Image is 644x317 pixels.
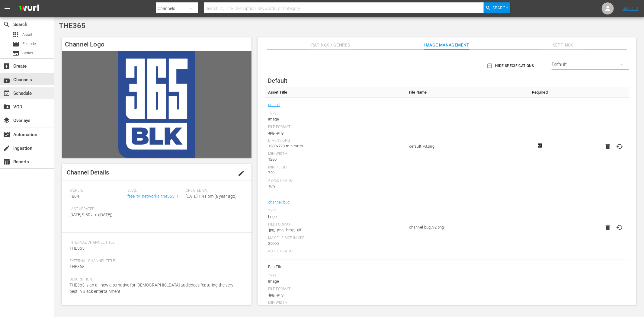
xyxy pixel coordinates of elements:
[268,263,403,271] span: Bits Tile
[540,41,586,49] span: Settings
[536,305,543,310] svg: Required
[234,166,248,181] button: edit
[69,259,241,264] span: External Channel Title:
[485,57,537,74] button: Hide Specifications
[3,76,10,83] span: Channels
[488,63,534,69] span: Hide Specifications
[22,41,36,47] span: Episode
[406,195,525,260] td: channel-bug_v2.png
[62,37,252,51] h4: Channel Logo
[525,87,555,98] th: Required
[128,194,179,199] a: free_tv_networks_the365_1
[268,274,403,278] div: Type
[128,188,183,193] span: Slug:
[3,117,10,124] span: Overlays
[268,241,403,247] div: 25000
[308,41,353,49] span: Ratings / Genres
[69,264,85,269] span: THE365
[268,300,403,305] div: Min Width
[268,305,403,311] div: 470
[67,169,109,176] span: Channel Details
[69,194,79,199] span: 1804
[424,41,469,49] span: Image Management
[268,209,403,214] div: Type
[268,292,403,298] div: .jpg, .png
[484,2,510,13] button: Search
[186,194,237,199] span: [DATE] 1:41 pm (a year ago)
[238,170,245,177] span: edit
[3,131,10,138] span: Automation
[268,198,290,206] a: channel-bug
[268,236,403,241] div: Max File Size In Kbs
[3,21,10,28] span: Search
[268,287,403,292] div: File Format
[12,31,19,38] span: Asset
[552,56,629,73] div: Default
[268,227,403,233] div: .jpg, .png, .bmp, .gif
[268,214,403,220] div: Logo
[22,32,32,38] span: Asset
[3,158,10,165] span: Reports
[268,116,403,122] div: Image
[406,98,525,195] td: default_v3.png
[59,21,85,30] span: THE365
[268,101,280,109] a: default
[3,103,10,110] span: VOD
[186,188,241,193] span: Created On:
[268,77,287,84] span: Default
[268,165,403,170] div: Min Height
[268,143,403,149] div: 1280x720 minimum
[268,249,403,254] div: Aspect Ratio
[268,183,403,189] div: 16:9
[268,125,403,130] div: File Format
[69,240,241,245] span: Internal Channel Title:
[69,212,113,217] span: [DATE] 9:50 am ([DATE])
[22,50,33,56] span: Series
[268,178,403,183] div: Aspect Ratio
[268,222,403,227] div: File Format
[3,145,10,152] span: Ingestion
[69,246,85,251] span: THE365
[268,278,403,284] div: Image
[268,130,403,136] div: .jpg, .png
[69,188,125,193] span: Wurl ID:
[3,62,10,70] span: Create
[69,283,233,294] span: THE365 is an all-new alternative for [DEMOGRAPHIC_DATA] audiences featuring the very best in Blac...
[268,156,403,162] div: 1280
[406,87,525,98] th: File Name
[69,207,125,212] span: Last Updated:
[62,51,252,158] img: THE365
[12,50,19,57] span: Series
[3,90,10,97] span: Schedule
[69,277,241,282] span: Description:
[14,2,43,16] img: ans4CAIJ8jUAAAAAAAAAAAAAAAAAAAAAAAAgQb4GAAAAAAAAAAAAAAAAAAAAAAAAJMjXAAAAAAAAAAAAAAAAAAAAAAAAgAT5G...
[268,152,403,156] div: Min Width
[268,111,403,116] div: Type
[623,6,638,11] a: Sign Out
[4,5,11,12] span: menu
[12,40,19,48] span: Episode
[265,87,406,98] th: Asset Title
[268,138,403,143] div: Dimensions
[268,170,403,176] div: 720
[536,143,543,148] svg: Required
[493,2,509,13] span: Search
